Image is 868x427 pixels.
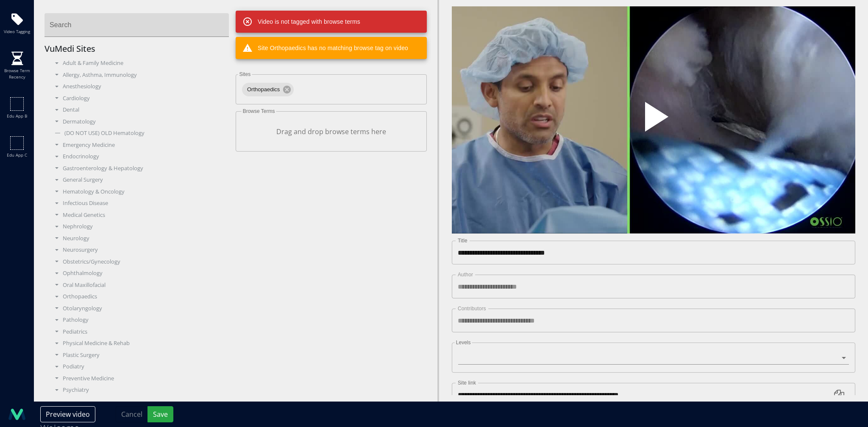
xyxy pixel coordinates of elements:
div: Dermatology [51,118,229,126]
div: Pediatrics [51,328,229,336]
div: Hematology & Oncology [51,188,229,196]
div: Endocrinology [51,152,229,161]
span: Browse term recency [2,67,32,80]
img: logo [8,406,25,423]
span: Video is not tagged with browse terms [242,17,360,27]
div: Allergy, Asthma, Immunology [51,71,229,79]
button: Copy link to clipboard [829,385,849,405]
button: Play Video [577,79,730,162]
div: (DO NOT USE) OLD Hematology [51,129,229,138]
div: Medical Genetics [51,211,229,219]
div: Adult & Family Medicine [51,59,229,67]
span: Video tagging [4,28,30,35]
div: Infectious Disease [51,199,229,208]
div: Neurosurgery [51,246,229,254]
button: Cancel [116,406,148,422]
h5: VuMedi Sites [45,44,236,54]
div: Nephrology [51,222,229,231]
div: Oral Maxillofacial [51,281,229,289]
div: Psychiatry [51,386,229,394]
video-js: Video Player [452,6,855,234]
div: Gastroenterology & Hepatology [51,164,229,173]
div: Cardiology [51,94,229,103]
label: Sites [238,72,252,77]
div: Obstetrics/Gynecology [51,258,229,266]
div: Ophthalmology [51,269,229,278]
div: Preventive Medicine [51,374,229,383]
div: Podiatry [51,362,229,371]
button: Preview video [40,406,95,422]
div: Neurology [51,234,229,243]
label: Levels [455,340,472,345]
label: Browse Terms [242,109,276,114]
div: Emergency Medicine [51,141,229,149]
div: General Surgery [51,176,229,184]
div: Orthopaedics [242,83,294,96]
span: Site Orthopaedics has no matching browse tag on video [242,43,408,53]
p: Drag and drop browse terms here [242,126,420,137]
div: Physical Medicine & Rehab [51,339,229,348]
span: Edu app b [7,113,27,119]
div: Dental [51,106,229,114]
div: Orthopaedics [51,292,229,301]
span: Orthopaedics [242,85,285,94]
div: Plastic Surgery [51,351,229,360]
div: Pathology [51,316,229,324]
button: Save [147,406,173,422]
div: Otolaryngology [51,304,229,313]
div: Anesthesiology [51,82,229,91]
span: Edu app c [7,152,27,158]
